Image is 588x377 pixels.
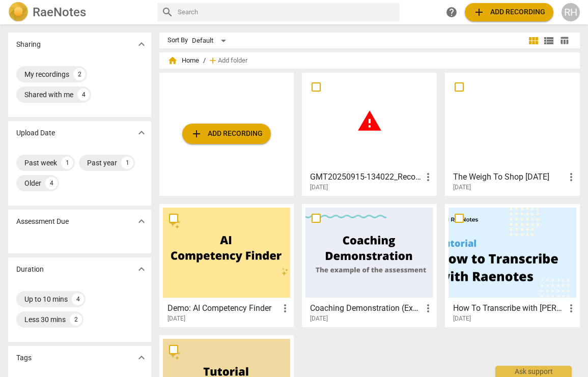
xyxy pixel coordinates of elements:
[24,178,41,188] div: Older
[161,6,174,18] span: search
[208,55,218,66] span: add
[73,68,86,80] div: 2
[8,2,29,22] img: Logo
[45,177,58,189] div: 4
[24,69,69,79] div: My recordings
[422,171,434,183] span: more_vert
[77,89,90,101] div: 4
[310,302,422,314] h3: Coaching Demonstration (Example)
[134,262,149,277] button: Show more
[190,128,203,140] span: add
[135,215,148,227] span: expand_more
[135,127,148,139] span: expand_more
[445,6,458,18] span: help
[182,124,271,144] button: Upload
[134,214,149,229] button: Show more
[16,264,44,275] p: Duration
[134,37,149,52] button: Show more
[357,108,382,134] span: warning
[163,208,291,323] a: Demo: AI Competency Finder[DATE]
[422,302,434,314] span: more_vert
[473,6,485,18] span: add
[24,314,66,325] div: Less 30 mins
[16,39,41,50] p: Sharing
[543,35,555,47] span: view_list
[134,125,149,140] button: Show more
[559,36,569,45] span: table_chart
[310,183,328,192] span: [DATE]
[135,263,148,275] span: expand_more
[305,76,433,191] a: GMT20250915-134022_Recording[DATE]
[135,352,148,364] span: expand_more
[449,76,576,191] a: The Weigh To Shop [DATE][DATE]
[134,350,149,365] button: Show more
[16,216,69,227] p: Assessment Due
[565,302,577,314] span: more_vert
[178,4,396,20] input: Search
[192,33,230,49] div: Default
[527,35,540,47] span: view_module
[279,302,291,314] span: more_vert
[453,314,471,323] span: [DATE]
[167,302,279,314] h3: Demo: AI Competency Finder
[465,3,553,21] button: Upload
[565,171,577,183] span: more_vert
[61,157,73,169] div: 1
[218,57,247,65] span: Add folder
[87,158,117,168] div: Past year
[442,3,461,21] a: Help
[541,33,556,48] button: List view
[24,90,73,100] div: Shared with me
[190,128,263,140] span: Add recording
[135,38,148,50] span: expand_more
[449,208,576,323] a: How To Transcribe with [PERSON_NAME][DATE]
[33,5,86,19] h2: RaeNotes
[24,294,68,304] div: Up to 10 mins
[453,171,565,183] h3: The Weigh To Shop 4th June 2025
[473,6,545,18] span: Add recording
[453,302,565,314] h3: How To Transcribe with RaeNotes
[72,293,84,305] div: 4
[8,2,149,22] a: LogoRaeNotes
[203,57,206,65] span: /
[16,128,55,138] p: Upload Date
[70,313,82,326] div: 2
[167,314,185,323] span: [DATE]
[556,33,572,48] button: Table view
[453,183,471,192] span: [DATE]
[24,158,57,168] div: Past week
[305,208,433,323] a: Coaching Demonstration (Example)[DATE]
[495,366,572,377] div: Ask support
[167,37,188,44] div: Sort By
[167,55,199,66] span: Home
[562,3,580,21] button: RH
[16,353,32,363] p: Tags
[526,33,541,48] button: Tile view
[310,314,328,323] span: [DATE]
[121,157,133,169] div: 1
[167,55,178,66] span: home
[310,171,422,183] h3: GMT20250915-134022_Recording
